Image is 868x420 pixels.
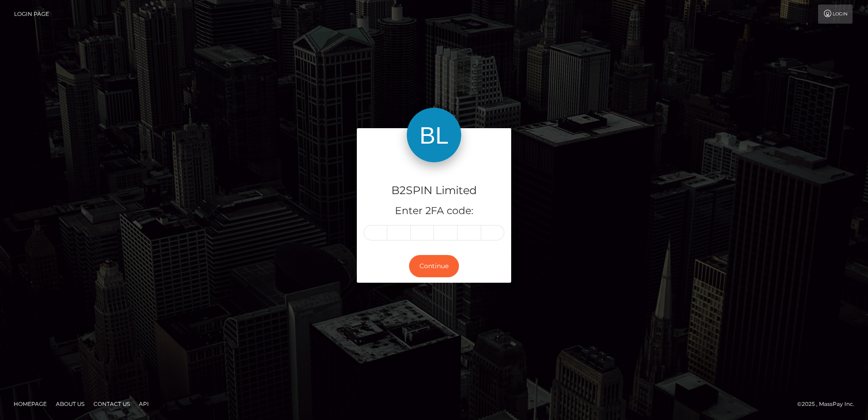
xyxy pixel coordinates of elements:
[797,399,861,409] div: © 2025 , MassPay Inc.
[10,397,50,411] a: Homepage
[407,108,461,162] img: B2SPIN Limited
[818,5,853,24] a: Login
[52,397,88,411] a: About Us
[135,397,153,411] a: API
[364,183,504,199] h4: B2SPIN Limited
[409,255,459,277] button: Continue
[364,204,504,218] h5: Enter 2FA code:
[14,5,49,24] a: Login Page
[90,397,133,411] a: Contact Us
